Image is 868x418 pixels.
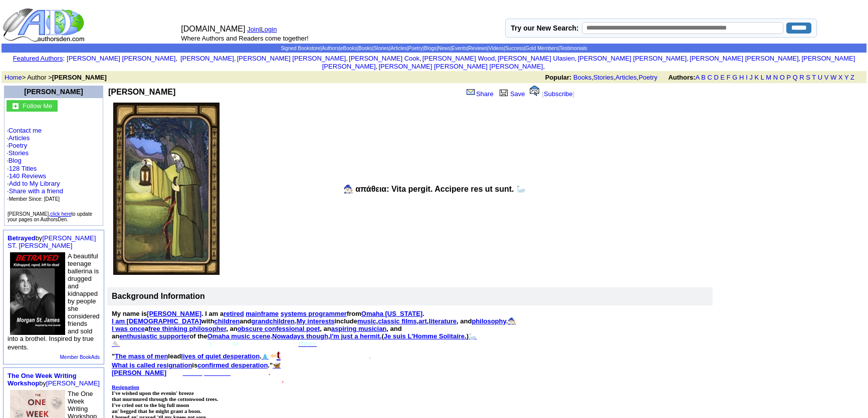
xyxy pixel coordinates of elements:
[384,332,467,340] a: Je suis L'Homme Solitaire.
[259,26,280,33] font: |
[8,234,96,249] font: by
[378,63,543,70] a: [PERSON_NAME] [PERSON_NAME] [PERSON_NAME]
[322,55,855,70] a: [PERSON_NAME] [PERSON_NAME]
[9,180,60,187] a: Add to My Library
[348,56,349,62] font: i
[269,369,271,376] b: .
[786,74,790,81] a: P
[5,74,107,81] font: > Author >
[251,317,295,325] a: grandchildren
[615,74,637,81] a: Articles
[773,74,778,81] a: N
[177,56,178,62] font: i
[5,74,22,81] a: Home
[197,361,268,369] a: confirmed desperation
[3,8,87,43] img: logo_ad.gif
[9,165,37,172] a: 128 Titles
[824,74,829,81] a: V
[424,46,437,51] a: Blogs
[638,74,658,81] a: Poetry
[181,25,245,33] font: [DOMAIN_NAME]
[343,185,526,193] b: 🧙🏻‍♂️ απάθεια: Vita pergit. Accipere res ut sunt. 🦢
[232,340,238,347] span: M
[340,46,357,51] a: eBooks
[322,46,339,51] a: Authors
[7,165,63,202] font: · ·
[378,317,416,325] a: classic films
[183,369,202,376] a: Suivez
[112,361,281,369] span: is ."
[112,325,145,332] a: I was once
[511,24,578,32] label: Try our New Search:
[270,351,277,360] span: ⬅
[469,332,477,340] a: 🦢
[498,55,575,62] a: [PERSON_NAME] Ulasien
[207,332,271,340] a: Omaha music scene
[24,88,83,96] a: [PERSON_NAME]
[273,361,281,369] a: 🦋
[50,211,71,217] a: click here
[231,369,269,376] font: des papillons
[508,317,516,325] a: 🧙🏻‍♂️
[573,90,575,98] font: ]
[272,332,328,340] a: Nowadays though
[212,340,231,347] span: DDEN
[224,310,244,317] a: retired
[361,310,422,317] a: Omaha [US_STATE]
[422,55,495,62] a: [PERSON_NAME] Wood
[178,55,234,62] a: [PERSON_NAME]
[544,90,573,98] a: Subscribe
[214,317,240,325] a: children
[505,46,524,51] a: Success
[761,74,764,81] a: L
[108,88,175,96] b: [PERSON_NAME]
[23,101,52,110] a: Follow Me
[844,74,848,81] a: Y
[112,361,192,369] a: What is called resignation
[9,134,30,142] a: Articles
[204,340,209,347] span: H
[377,64,378,70] font: i
[408,46,423,51] a: Poetry
[277,348,281,361] a: t
[112,369,166,376] a: [PERSON_NAME]
[696,74,700,81] a: A
[8,372,76,387] a: The One Week Writing Workshop
[525,46,558,51] a: Gold Members
[818,74,822,81] a: U
[23,102,52,110] font: Follow Me
[281,352,369,360] span: his is what I've written about
[390,46,407,51] a: Articles
[8,234,36,242] a: Betrayed
[112,352,281,360] span: " lead .
[8,234,96,249] a: [PERSON_NAME] ST. [PERSON_NAME]
[438,46,451,51] a: News
[577,56,578,62] font: i
[421,56,422,62] font: i
[9,149,29,157] a: Stories
[357,317,376,325] a: music
[689,56,690,62] font: i
[204,369,231,376] span: le sentier
[112,317,516,325] span: with and . include , , , , and .
[119,332,189,340] a: enthusiastic supporter
[428,317,457,325] a: literature
[298,340,317,347] a: HERE
[331,325,387,332] a: aspiring musician
[238,325,320,332] a: obscure confessional poet
[452,46,467,51] a: Events
[812,74,816,81] a: T
[766,74,771,81] a: M
[330,332,382,340] a: I'm just a hermit.
[545,74,572,81] b: Popular:
[498,88,509,96] img: library.gif
[60,354,99,360] a: Member BookAds
[746,74,748,81] a: I
[113,103,220,275] img: 112038.jpg
[714,74,718,81] a: D
[181,352,260,360] a: lives of quiet desperation
[690,55,798,62] a: [PERSON_NAME] [PERSON_NAME]
[830,74,836,81] a: W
